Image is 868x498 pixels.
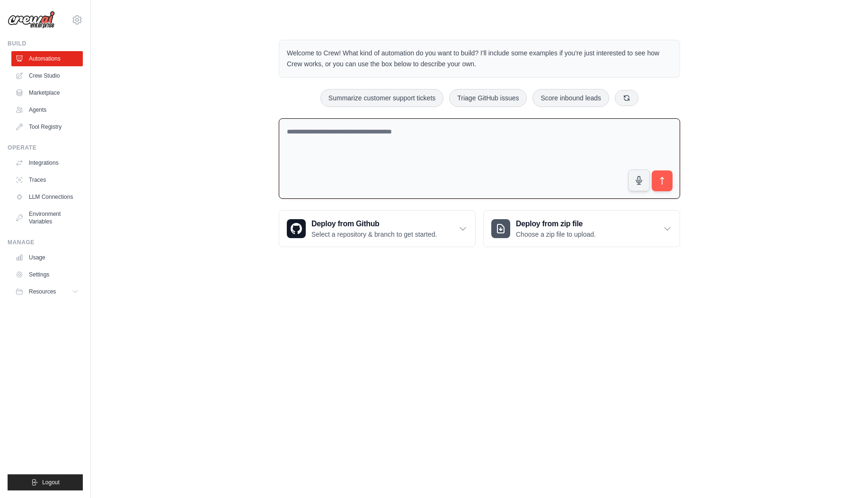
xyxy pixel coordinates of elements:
[8,11,55,29] img: Logo
[11,155,83,170] a: Integrations
[29,288,56,295] span: Resources
[311,218,437,230] h3: Deploy from Github
[11,119,83,134] a: Tool Registry
[8,474,83,490] button: Logout
[821,453,868,498] iframe: Chat Widget
[11,189,83,205] a: LLM Connections
[8,144,83,151] div: Operate
[11,284,83,299] button: Resources
[42,479,60,486] span: Logout
[11,85,83,100] a: Marketplace
[8,40,83,47] div: Build
[11,51,83,66] a: Automations
[516,230,596,239] p: Choose a zip file to upload.
[516,218,596,230] h3: Deploy from zip file
[11,206,83,229] a: Environment Variables
[11,102,83,117] a: Agents
[11,250,83,265] a: Usage
[320,89,443,107] button: Summarize customer support tickets
[449,89,527,107] button: Triage GitHub issues
[287,48,672,70] p: Welcome to Crew! What kind of automation do you want to build? I'll include some examples if you'...
[8,239,83,246] div: Manage
[11,172,83,187] a: Traces
[532,89,609,107] button: Score inbound leads
[11,267,83,282] a: Settings
[311,230,437,239] p: Select a repository & branch to get started.
[11,68,83,83] a: Crew Studio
